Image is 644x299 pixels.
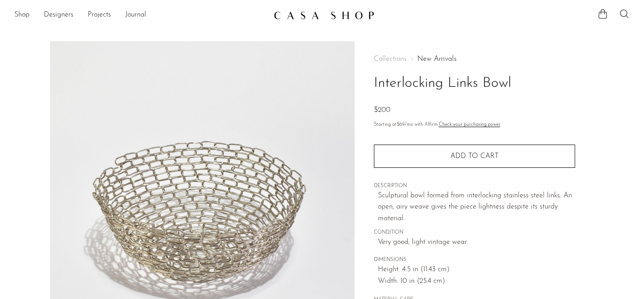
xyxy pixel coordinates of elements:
[125,9,146,21] a: Journal
[374,256,575,264] span: DIMENSIONS
[374,145,575,168] button: Add to cart
[374,72,575,95] h1: Interlocking Links Bowl
[378,264,575,276] span: Height: 4.5 in (11.43 cm)
[14,8,267,23] nav: Desktop navigation
[44,9,73,21] a: Designers
[374,121,575,129] p: Starting at /mo with Affirm.
[397,122,405,127] span: $69
[374,107,390,114] span: $200
[439,122,500,127] a: Check your purchasing power - Learn more about Affirm Financing (opens in modal)
[450,153,499,160] span: Add to cart
[417,56,457,63] a: New Arrivals
[378,276,575,287] span: Width: 10 in (25.4 cm)
[88,9,111,21] a: Projects
[374,56,575,63] nav: Breadcrumbs
[378,190,575,225] p: Sculptural bowl formed from interlocking stainless steel links. An open, airy weave gives the pie...
[374,56,407,63] span: Collections
[14,8,267,23] ul: NEW HEADER MENU
[374,182,575,190] span: DESCRIPTION
[14,9,30,21] a: Shop
[374,229,575,237] span: CONDITION
[378,237,575,248] span: Very good; light vintage wear.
